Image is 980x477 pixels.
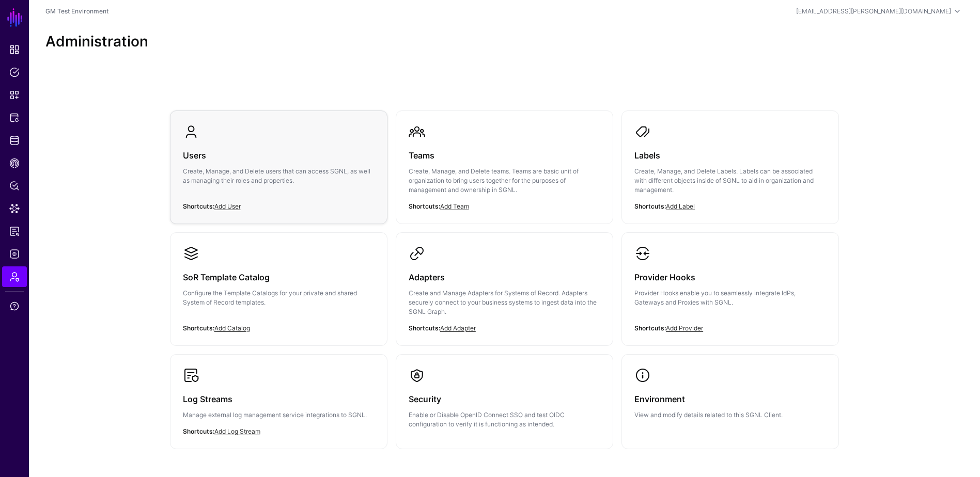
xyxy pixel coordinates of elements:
[170,233,387,336] a: SoR Template CatalogConfigure the Template Catalogs for your private and shared System of Record ...
[409,270,600,284] h3: Adapters
[2,244,27,264] a: Logs
[183,392,375,406] h3: Log Streams
[9,67,20,77] span: Policies
[214,427,260,435] a: Add Log Stream
[634,270,826,284] h3: Provider Hooks
[666,324,703,332] a: Add Provider
[183,202,214,210] strong: Shortcuts:
[796,7,951,16] div: [EMAIL_ADDRESS][PERSON_NAME][DOMAIN_NAME]
[9,272,20,282] span: Admin
[9,135,20,146] span: Identity Data Fabric
[440,202,469,210] a: Add Team
[9,44,20,55] span: Dashboard
[2,198,27,219] a: Data Lens
[214,324,250,332] a: Add Catalog
[2,176,27,196] a: Policy Lens
[622,233,838,336] a: Provider HooksProvider Hooks enable you to seamlessly integrate IdPs, Gateways and Proxies with S...
[9,90,20,100] span: Snippets
[2,266,27,287] a: Admin
[634,167,826,195] p: Create, Manage, and Delete Labels. Labels can be associated with different objects inside of SGNL...
[634,410,826,420] p: View and modify details related to this SGNL Client.
[409,202,440,210] strong: Shortcuts:
[9,181,20,191] span: Policy Lens
[622,111,838,224] a: LabelsCreate, Manage, and Delete Labels. Labels can be associated with different objects inside o...
[9,249,20,259] span: Logs
[634,324,666,332] strong: Shortcuts:
[183,167,375,185] p: Create, Manage, and Delete users that can access SGNL, as well as managing their roles and proper...
[183,410,375,420] p: Manage external log management service integrations to SGNL.
[409,324,440,332] strong: Shortcuts:
[409,392,600,406] h3: Security
[183,148,375,163] h3: Users
[634,392,826,406] h3: Environment
[634,202,666,210] strong: Shortcuts:
[45,7,108,15] a: GM Test Environment
[409,148,600,163] h3: Teams
[9,301,20,311] span: Support
[183,427,214,435] strong: Shortcuts:
[622,355,838,432] a: EnvironmentView and modify details related to this SGNL Client.
[2,130,27,151] a: Identity Data Fabric
[214,202,241,210] a: Add User
[2,153,27,173] a: CAEP Hub
[396,233,613,345] a: AdaptersCreate and Manage Adapters for Systems of Record. Adapters securely connect to your busin...
[170,111,387,214] a: UsersCreate, Manage, and Delete users that can access SGNL, as well as managing their roles and p...
[2,39,27,60] a: Dashboard
[9,226,20,236] span: Access Reporting
[396,111,613,224] a: TeamsCreate, Manage, and Delete teams. Teams are basic unit of organization to bring users togeth...
[9,158,20,168] span: CAEP Hub
[666,202,695,210] a: Add Label
[6,6,24,29] a: SGNL
[183,324,214,332] strong: Shortcuts:
[634,289,826,307] p: Provider Hooks enable you to seamlessly integrate IdPs, Gateways and Proxies with SGNL.
[45,33,963,51] h2: Administration
[2,85,27,105] a: Snippets
[440,324,476,332] a: Add Adapter
[9,203,20,214] span: Data Lens
[396,355,613,441] a: SecurityEnable or Disable OpenID Connect SSO and test OIDC configuration to verify it is function...
[409,167,600,195] p: Create, Manage, and Delete teams. Teams are basic unit of organization to bring users together fo...
[409,410,600,429] p: Enable or Disable OpenID Connect SSO and test OIDC configuration to verify it is functioning as i...
[2,221,27,242] a: Access Reporting
[2,107,27,128] a: Protected Systems
[183,270,375,284] h3: SoR Template Catalog
[2,62,27,83] a: Policies
[170,355,387,449] a: Log StreamsManage external log management service integrations to SGNL.
[183,289,375,307] p: Configure the Template Catalogs for your private and shared System of Record templates.
[634,148,826,163] h3: Labels
[9,113,20,123] span: Protected Systems
[409,289,600,316] p: Create and Manage Adapters for Systems of Record. Adapters securely connect to your business syst...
